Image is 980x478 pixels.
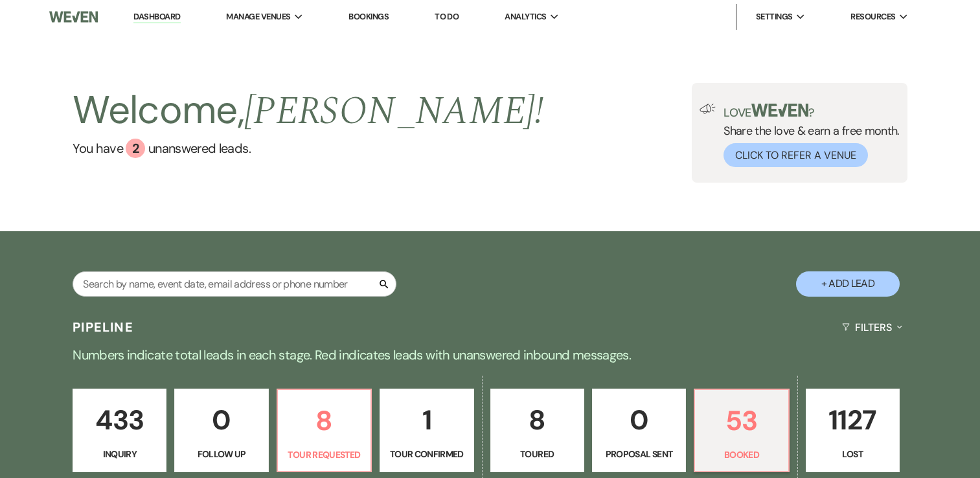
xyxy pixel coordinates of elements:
p: 0 [183,398,260,442]
img: weven-logo-green.svg [751,104,809,117]
a: You have 2 unanswered leads. [73,139,543,158]
p: Inquiry [81,447,158,461]
button: Filters [837,310,907,345]
a: Dashboard [133,11,180,23]
p: Proposal Sent [600,447,678,461]
p: 0 [600,398,678,442]
p: 53 [703,399,780,442]
a: Bookings [348,11,389,22]
a: 0Proposal Sent [592,389,686,473]
p: Toured [499,447,576,461]
p: 433 [81,398,158,442]
button: + Add Lead [796,271,900,297]
p: Booked [703,448,780,462]
p: 1127 [814,398,891,442]
button: Click to Refer a Venue [724,143,868,167]
p: Love ? [724,104,900,119]
a: 53Booked [694,389,789,473]
a: 0Follow Up [174,389,268,473]
a: 433Inquiry [73,389,166,473]
p: 8 [499,398,576,442]
input: Search by name, event date, email address or phone number [73,271,396,297]
p: 8 [286,399,363,442]
img: loud-speaker-illustration.svg [700,104,716,114]
span: Resources [850,10,895,23]
p: Tour Requested [286,448,363,462]
span: Manage Venues [226,10,290,23]
a: 1Tour Confirmed [380,389,473,473]
a: 1127Lost [806,389,900,473]
a: 8Toured [490,389,584,473]
p: Follow Up [183,447,260,461]
a: 8Tour Requested [277,389,372,473]
p: Numbers indicate total leads in each stage. Red indicates leads with unanswered inbound messages. [24,345,957,365]
span: Analytics [505,10,546,23]
img: Weven Logo [49,3,98,30]
span: Settings [756,10,793,23]
p: Tour Confirmed [388,447,465,461]
div: Share the love & earn a free month. [716,104,900,167]
p: 1 [388,398,465,442]
a: To Do [435,11,459,22]
h3: Pipeline [73,318,133,336]
h2: Welcome, [73,83,543,139]
span: [PERSON_NAME] ! [244,82,543,141]
div: 2 [126,139,145,158]
p: Lost [814,447,891,461]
